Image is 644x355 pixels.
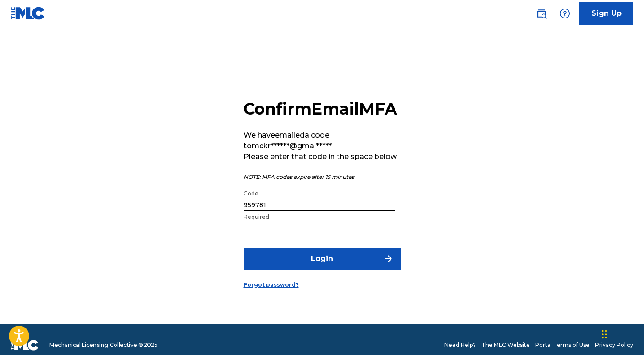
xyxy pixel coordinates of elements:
[579,2,633,25] a: Sign Up
[535,341,590,349] a: Portal Terms of Use
[599,312,644,355] iframe: Chat Widget
[244,151,401,162] p: Please enter that code in the space below
[11,7,45,20] img: MLC Logo
[244,281,299,289] a: Forgot password?
[556,4,574,22] div: Help
[481,341,530,349] a: The MLC Website
[11,340,39,351] img: logo
[533,4,551,22] a: Public Search
[595,341,633,349] a: Privacy Policy
[49,341,158,349] span: Mechanical Licensing Collective © 2025
[602,321,607,348] div: Arrastrar
[536,8,547,19] img: search
[599,312,644,355] div: Widget de chat
[244,213,395,221] p: Required
[560,8,570,19] img: help
[444,341,476,349] a: Need Help?
[244,248,401,270] button: Login
[244,99,401,119] h2: Confirm Email MFA
[383,253,394,264] img: f7272a7cc735f4ea7f67.svg
[244,173,401,181] p: NOTE: MFA codes expire after 15 minutes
